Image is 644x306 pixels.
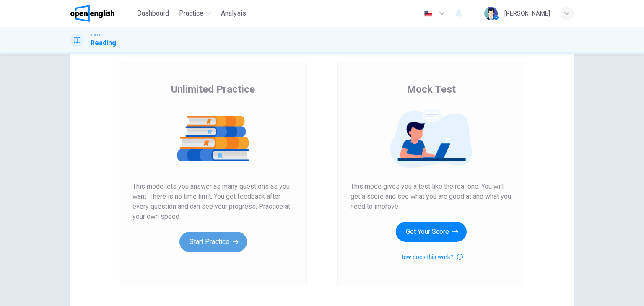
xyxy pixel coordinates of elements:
[91,32,104,38] span: TOEFL®
[423,10,434,17] img: en
[504,8,550,18] div: [PERSON_NAME]
[221,8,246,18] span: Analysis
[137,8,169,18] span: Dashboard
[396,222,467,242] button: Get Your Score
[179,232,247,252] button: Start Practice
[171,83,255,96] span: Unlimited Practice
[399,252,462,262] button: How does this work?
[134,6,172,21] button: Dashboard
[91,38,116,48] h1: Reading
[179,8,203,18] span: Practice
[132,182,293,222] span: This mode lets you answer as many questions as you want. There is no time limit. You get feedback...
[176,6,214,21] button: Practice
[351,182,512,212] span: This mode gives you a test like the real one. You will get a score and see what you are good at a...
[70,5,114,22] img: OpenEnglish logo
[407,83,456,96] span: Mock Test
[484,7,498,20] img: Profile picture
[70,5,134,22] a: OpenEnglish logo
[218,6,249,21] button: Analysis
